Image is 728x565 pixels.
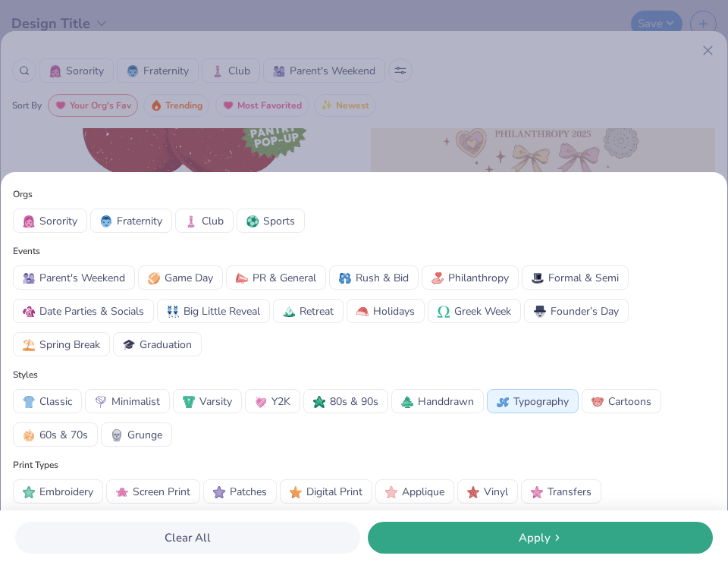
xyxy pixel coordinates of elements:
[23,396,35,408] img: Classic
[431,272,444,284] img: Philanthropy
[591,396,604,408] img: Cartoons
[23,429,35,441] img: 60s & 70s
[226,265,326,290] button: PR & GeneralPR & General
[13,332,110,356] button: Spring BreakSpring Break
[39,394,72,410] span: Classic
[418,394,474,410] span: Handdrawn
[127,427,162,443] span: Grunge
[23,272,35,284] img: Parent's Weekend
[524,299,629,323] button: Founder’s DayFounder’s Day
[85,389,170,413] button: MinimalistMinimalist
[39,213,77,229] span: Sorority
[551,303,619,319] span: Founder’s Day
[23,306,35,318] img: Date Parties & Socials
[313,396,325,408] img: 80s & 90s
[202,213,224,229] span: Club
[148,272,160,284] img: Game Day
[548,270,619,286] span: Formal & Semi
[521,479,601,504] button: TransfersTransfers
[39,484,93,500] span: Embroidery
[116,486,128,498] img: Screen Print
[290,486,302,498] img: Digital Print
[454,303,511,319] span: Greek Week
[487,389,579,413] button: TypographyTypography
[111,394,160,410] span: Minimalist
[271,394,290,410] span: Y2K
[582,389,661,413] button: CartoonsCartoons
[457,479,518,504] button: VinylVinyl
[329,265,419,290] button: Rush & BidRush & Bid
[165,270,213,286] span: Game Day
[111,429,123,441] img: Grunge
[39,427,88,443] span: 60s & 70s
[339,272,351,284] img: Rush & Bid
[497,396,509,408] img: Typography
[175,209,234,233] button: ClubClub
[385,486,397,498] img: Applique
[39,270,125,286] span: Parent's Weekend
[13,458,715,472] div: Print Types
[23,339,35,351] img: Spring Break
[373,303,415,319] span: Holidays
[90,209,172,233] button: FraternityFraternity
[15,522,360,554] button: Clear All
[608,394,651,410] span: Cartoons
[522,265,629,290] button: Formal & SemiFormal & Semi
[13,244,715,258] div: Events
[13,187,715,201] div: Orgs
[13,422,98,447] button: 60s & 70s60s & 70s
[428,299,521,323] button: Greek WeekGreek Week
[23,486,35,498] img: Embroidery
[548,484,591,500] span: Transfers
[39,303,144,319] span: Date Parties & Socials
[185,215,197,228] img: Club
[167,306,179,318] img: Big Little Reveal
[173,389,242,413] button: VarsityVarsity
[303,389,388,413] button: 80s & 90s80s & 90s
[13,479,103,504] button: EmbroideryEmbroidery
[273,299,344,323] button: RetreatRetreat
[391,389,484,413] button: HanddrawnHanddrawn
[13,265,135,290] button: Parent's WeekendParent's Weekend
[245,389,300,413] button: Y2KY2K
[356,306,369,318] img: Holidays
[236,272,248,284] img: PR & General
[402,484,444,500] span: Applique
[280,479,372,504] button: Digital PrintDigital Print
[300,303,334,319] span: Retreat
[230,484,267,500] span: Patches
[184,303,260,319] span: Big Little Reveal
[113,332,202,356] button: GraduationGraduation
[519,529,551,547] span: Apply
[347,299,425,323] button: HolidaysHolidays
[513,394,569,410] span: Typography
[438,306,450,318] img: Greek Week
[106,479,200,504] button: Screen PrintScreen Print
[375,479,454,504] button: AppliqueApplique
[531,486,543,498] img: Transfers
[101,422,172,447] button: GrungeGrunge
[534,306,546,318] img: Founder’s Day
[100,215,112,228] img: Fraternity
[255,396,267,408] img: Y2K
[330,394,378,410] span: 80s & 90s
[532,272,544,284] img: Formal & Semi
[246,215,259,228] img: Sports
[448,270,509,286] span: Philanthropy
[140,337,192,353] span: Graduation
[283,306,295,318] img: Retreat
[13,299,154,323] button: Date Parties & SocialsDate Parties & Socials
[39,337,100,353] span: Spring Break
[133,484,190,500] span: Screen Print
[95,396,107,408] img: Minimalist
[368,522,713,554] button: Apply
[306,484,362,500] span: Digital Print
[123,339,135,351] img: Graduation
[253,270,316,286] span: PR & General
[13,209,87,233] button: SororitySorority
[117,213,162,229] span: Fraternity
[213,486,225,498] img: Patches
[138,265,223,290] button: Game DayGame Day
[263,213,295,229] span: Sports
[422,265,519,290] button: PhilanthropyPhilanthropy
